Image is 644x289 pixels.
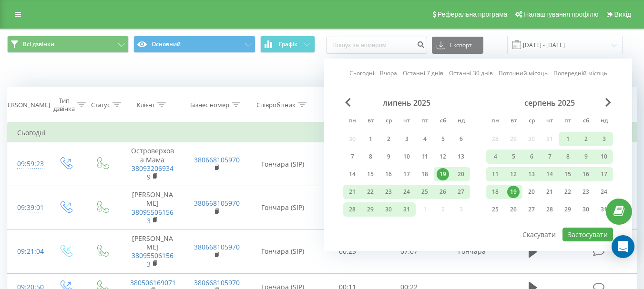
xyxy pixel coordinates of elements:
div: 25 [419,186,431,198]
div: ср 20 серп 2025 р. [522,185,541,199]
div: нд 27 лип 2025 р. [452,185,470,199]
div: 19 [507,186,520,198]
button: Основний [133,36,255,53]
div: 31 [400,203,413,216]
div: 12 [507,168,520,180]
div: пт 18 лип 2025 р. [416,167,434,181]
div: Open Intercom Messenger [612,235,634,258]
div: Тип дзвінка [53,97,75,113]
div: пн 4 серп 2025 р. [486,149,504,164]
div: 24 [598,186,610,198]
div: чт 3 лип 2025 р. [398,132,416,146]
div: пн 14 лип 2025 р. [343,167,361,181]
div: 09:21:04 [17,242,37,261]
div: пн 25 серп 2025 р. [486,202,504,217]
div: 14 [543,168,556,180]
div: 20 [455,168,467,180]
div: 8 [364,150,377,163]
div: пт 11 лип 2025 р. [416,149,434,164]
button: Експорт [432,37,483,54]
div: вт 1 лип 2025 р. [361,132,379,146]
div: нд 24 серп 2025 р. [595,185,613,199]
a: 380668105970 [194,278,240,287]
div: 5 [507,150,520,163]
span: Next Month [605,98,611,107]
div: 30 [382,203,395,216]
div: 13 [525,168,538,180]
abbr: субота [436,114,450,129]
a: 380506169071 [130,278,176,287]
span: Previous Month [345,98,351,107]
div: серпень 2025 [486,98,613,108]
td: 07:07 [378,229,440,273]
div: нд 13 лип 2025 р. [452,149,470,164]
div: 9 [382,150,395,163]
abbr: середа [381,114,396,129]
div: 23 [382,186,395,198]
div: 16 [382,168,395,180]
span: Вихід [614,10,631,18]
div: сб 19 лип 2025 р. [434,167,452,181]
div: ср 30 лип 2025 р. [379,202,398,217]
div: сб 30 серп 2025 р. [577,202,595,217]
div: пт 15 серп 2025 р. [559,167,577,181]
div: 26 [437,186,449,198]
div: 09:59:23 [17,155,37,173]
span: Реферальна програма [438,10,508,18]
abbr: понеділок [488,114,502,129]
td: Гончара (SIP) [248,229,317,273]
a: 380955061563 [132,251,174,269]
td: Гончара (SIP) [248,186,317,230]
div: 18 [419,168,431,180]
div: сб 26 лип 2025 р. [434,185,452,199]
button: Всі дзвінки [7,36,129,53]
div: 23 [580,186,592,198]
div: 30 [580,203,592,216]
div: 4 [419,133,431,145]
div: 7 [346,150,358,163]
div: 17 [400,168,413,180]
abbr: вівторок [363,114,378,129]
div: чт 10 лип 2025 р. [398,149,416,164]
div: вт 26 серп 2025 р. [504,202,522,217]
td: Гончара (SIP) [248,142,317,186]
div: 20 [525,186,538,198]
a: Попередній місяць [553,69,607,78]
div: пт 29 серп 2025 р. [559,202,577,217]
div: ср 9 лип 2025 р. [379,149,398,164]
div: 11 [419,150,431,163]
abbr: вівторок [506,114,521,129]
a: Сьогодні [349,69,374,78]
div: пн 11 серп 2025 р. [486,167,504,181]
div: сб 12 лип 2025 р. [434,149,452,164]
div: ср 13 серп 2025 р. [522,167,541,181]
div: сб 23 серп 2025 р. [577,185,595,199]
div: 2 [382,133,395,145]
div: нд 3 серп 2025 р. [595,132,613,146]
div: нд 20 лип 2025 р. [452,167,470,181]
div: вт 29 лип 2025 р. [361,202,379,217]
div: 3 [400,133,413,145]
div: чт 7 серп 2025 р. [541,149,559,164]
td: [PERSON_NAME] [121,229,184,273]
div: 12 [437,150,449,163]
div: Статус [91,101,110,109]
div: 16 [580,168,592,180]
div: 4 [489,150,501,163]
div: ср 2 лип 2025 р. [379,132,398,146]
div: 28 [543,203,556,216]
a: 380932069349 [132,164,174,181]
div: вт 5 серп 2025 р. [504,149,522,164]
div: сб 16 серп 2025 р. [577,167,595,181]
div: 2 [580,133,592,145]
div: 26 [507,203,520,216]
div: 5 [437,133,449,145]
td: 00:23 [317,229,378,273]
div: 27 [455,186,467,198]
div: сб 5 лип 2025 р. [434,132,452,146]
div: Клієнт [137,101,155,109]
span: Всі дзвінки [23,40,54,48]
div: вт 12 серп 2025 р. [504,167,522,181]
div: 19 [437,168,449,180]
div: 22 [562,186,574,198]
